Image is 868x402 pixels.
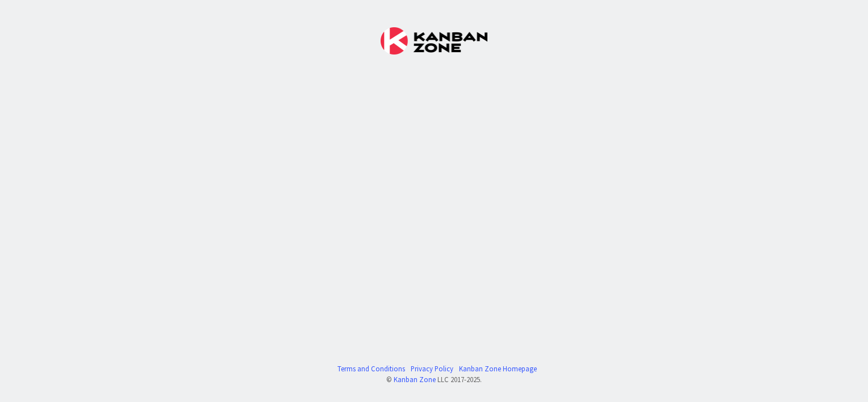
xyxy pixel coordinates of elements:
[459,363,537,374] a: Kanban Zone Homepage
[381,27,487,55] img: Kanban Zone
[337,363,405,374] a: Terms and Conditions
[411,363,453,374] a: Privacy Policy
[394,375,436,384] a: Kanban Zone
[332,374,537,385] div: © LLC 2017- 2025 .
